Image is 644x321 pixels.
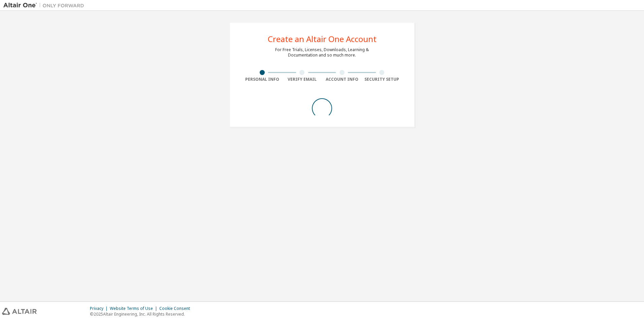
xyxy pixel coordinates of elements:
[362,77,402,82] div: Security Setup
[159,306,194,311] div: Cookie Consent
[110,306,159,311] div: Website Terms of Use
[268,35,377,43] div: Create an Altair One Account
[3,2,88,9] img: Altair One
[90,306,110,311] div: Privacy
[322,77,362,82] div: Account Info
[275,47,369,58] div: For Free Trials, Licenses, Downloads, Learning & Documentation and so much more.
[282,77,322,82] div: Verify Email
[90,311,194,317] p: © 2025 Altair Engineering, Inc. All Rights Reserved.
[242,77,282,82] div: Personal Info
[2,308,37,315] img: altair_logo.svg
